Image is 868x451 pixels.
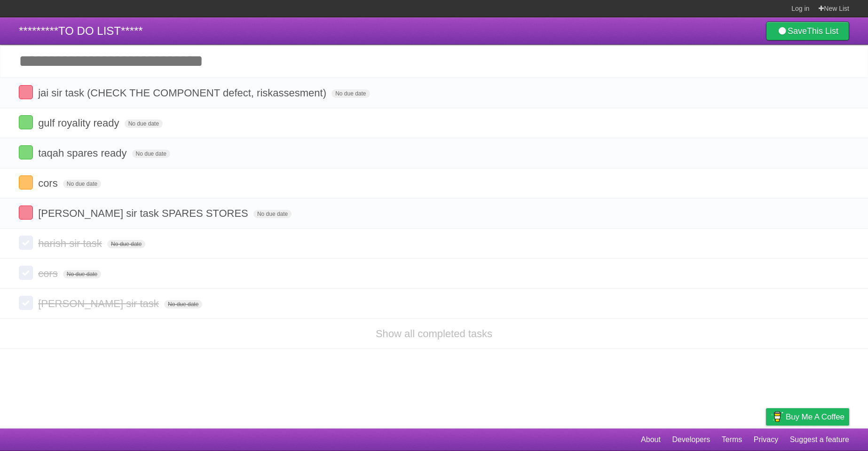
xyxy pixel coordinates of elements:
span: harish sir task [38,237,104,249]
a: Privacy [754,431,778,449]
a: About [641,431,661,449]
span: No due date [164,300,202,309]
span: No due date [331,89,370,98]
img: Buy me a coffee [771,409,783,425]
span: cors [38,177,60,189]
a: Terms [722,431,742,449]
span: No due date [253,210,292,218]
a: Developers [672,431,710,449]
span: jai sir task (CHECK THE COMPONENT defect, riskassesment) [38,87,329,99]
label: Done [19,236,33,250]
label: Done [19,175,33,190]
span: taqah spares ready [38,147,129,159]
span: No due date [63,180,101,188]
label: Done [19,296,33,310]
label: Done [19,145,33,159]
a: Show all completed tasks [376,328,492,340]
span: cors [38,268,60,279]
span: No due date [107,240,145,248]
label: Done [19,266,33,280]
span: Buy me a coffee [786,409,844,425]
label: Done [19,115,33,129]
span: gulf royality ready [38,117,121,129]
span: [PERSON_NAME] sir task [38,298,161,309]
span: [PERSON_NAME] sir task SPARES STORES [38,207,251,219]
span: No due date [132,150,170,158]
a: Suggest a feature [790,431,849,449]
b: This List [807,26,838,36]
span: No due date [125,119,163,128]
label: Done [19,85,33,99]
label: Done [19,206,33,220]
a: Buy me a coffee [766,408,849,426]
span: No due date [63,270,101,278]
a: SaveThis List [766,22,849,40]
